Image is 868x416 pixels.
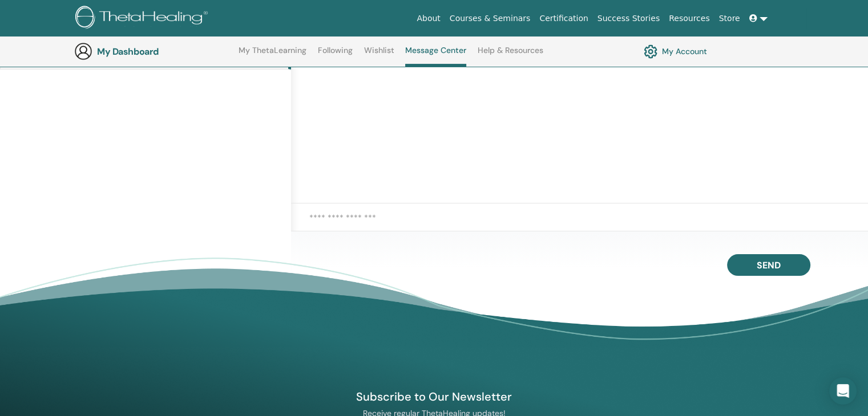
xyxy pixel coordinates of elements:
[74,42,92,60] img: generic-user-icon.jpg
[318,46,353,64] a: Following
[364,46,394,64] a: Wishlist
[302,389,566,404] h4: Subscribe to Our Newsletter
[727,254,810,276] button: Send
[97,46,211,57] h3: My Dashboard
[412,8,445,29] a: About
[829,377,857,405] div: Open Intercom Messenger
[593,8,664,29] a: Success Stories
[664,8,714,29] a: Resources
[405,46,466,67] a: Message Center
[644,42,707,61] a: My Account
[714,8,745,29] a: Store
[535,8,592,29] a: Certification
[757,259,781,271] span: Send
[75,6,212,31] img: logo.png
[239,46,306,64] a: My ThetaLearning
[644,42,657,61] img: cog.svg
[478,46,543,64] a: Help & Resources
[445,8,535,29] a: Courses & Seminars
